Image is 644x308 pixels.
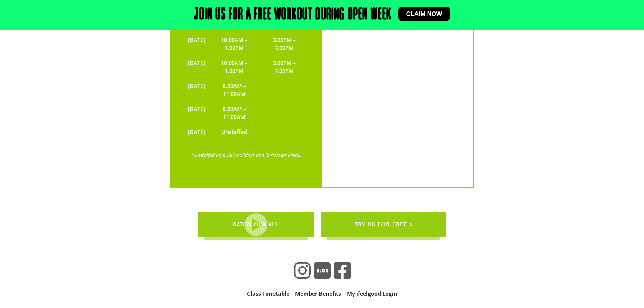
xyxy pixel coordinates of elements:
a: try us for free > [320,212,446,237]
td: [DATE] [185,124,209,139]
a: My ifeelgood Login [344,289,400,299]
a: Member Benefits [292,289,344,299]
td: [DATE] [185,78,209,101]
td: 10.00AM – 1.00PM [209,55,261,78]
span: try us for free > [354,215,412,234]
td: 3.00PM – 7.00PM [260,32,308,55]
a: Class Timetable [244,289,292,299]
td: Unstaffed [209,124,261,139]
td: 8.00AM – 11.00AM [209,78,261,101]
td: 3.00PM – 7.00PM [260,55,308,78]
td: 10.00AM – 1.00PM [209,32,261,55]
td: [DATE] [185,32,209,55]
h2: Join us for a free workout during open week [194,7,391,23]
a: *Unstaffed on public holidays and Christmas break. [191,152,302,158]
span: Claim now [406,11,442,17]
td: [DATE] [185,55,209,78]
span: WATCH OUR VID! [232,215,280,234]
a: WATCH OUR VID! [198,212,314,237]
a: Claim now [398,7,450,21]
td: 8.00AM – 11.00AM [209,101,261,124]
td: [DATE] [185,101,209,124]
nav: apbct__label_id__gravity_form [207,289,437,299]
